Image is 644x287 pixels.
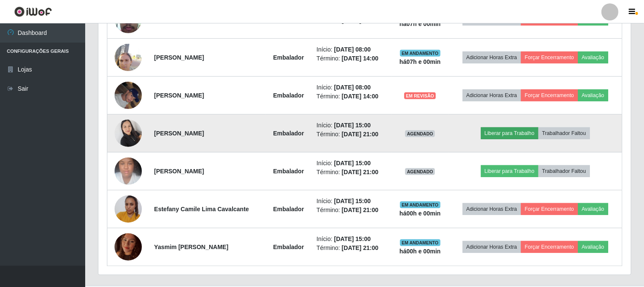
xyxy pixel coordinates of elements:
[521,241,578,253] button: Forçar Encerramento
[273,206,304,212] strong: Embalador
[115,115,142,151] img: 1722007663957.jpeg
[334,235,371,242] time: [DATE] 15:00
[405,168,435,175] span: AGENDADO
[273,168,304,175] strong: Embalador
[334,46,371,53] time: [DATE] 08:00
[316,168,386,177] li: Término:
[404,92,436,99] span: EM REVISÃO
[342,55,378,62] time: [DATE] 14:00
[538,165,590,177] button: Trabalhador Faltou
[481,127,538,139] button: Liberar para Trabalho
[273,130,304,137] strong: Embalador
[316,197,386,206] li: Início:
[342,207,378,213] time: [DATE] 21:00
[342,244,378,251] time: [DATE] 21:00
[115,77,142,113] img: 1754491826586.jpeg
[342,131,378,138] time: [DATE] 21:00
[481,165,538,177] button: Liberar para Trabalho
[115,191,142,227] img: 1746665435816.jpeg
[342,93,378,100] time: [DATE] 14:00
[273,92,304,99] strong: Embalador
[316,235,386,244] li: Início:
[521,89,578,101] button: Forçar Encerramento
[334,160,371,166] time: [DATE] 15:00
[342,169,378,175] time: [DATE] 21:00
[463,241,521,253] button: Adicionar Horas Extra
[316,92,386,101] li: Término:
[578,89,608,101] button: Avaliação
[521,52,578,63] button: Forçar Encerramento
[115,39,142,75] img: 1728130244935.jpeg
[316,244,386,253] li: Término:
[154,54,204,61] strong: [PERSON_NAME]
[400,248,441,255] strong: há 00 h e 00 min
[154,206,249,212] strong: Estefany Camile Lima Cavalcante
[316,54,386,63] li: Término:
[115,229,142,265] img: 1751159400475.jpeg
[273,54,304,61] strong: Embalador
[578,52,608,63] button: Avaliação
[405,130,435,137] span: AGENDADO
[400,239,440,246] span: EM ANDAMENTO
[578,241,608,253] button: Avaliação
[316,45,386,54] li: Início:
[154,130,204,137] strong: [PERSON_NAME]
[154,168,204,175] strong: [PERSON_NAME]
[538,127,590,139] button: Trabalhador Faltou
[463,52,521,63] button: Adicionar Horas Extra
[400,210,441,217] strong: há 00 h e 00 min
[154,92,204,99] strong: [PERSON_NAME]
[316,159,386,168] li: Início:
[400,50,440,57] span: EM ANDAMENTO
[154,244,228,250] strong: Yasmim [PERSON_NAME]
[334,122,371,129] time: [DATE] 15:00
[334,84,371,91] time: [DATE] 08:00
[316,121,386,130] li: Início:
[400,20,441,27] strong: há 07 h e 00 min
[316,130,386,139] li: Término:
[334,198,371,204] time: [DATE] 15:00
[273,244,304,250] strong: Embalador
[400,201,440,208] span: EM ANDAMENTO
[115,153,142,189] img: 1736943745625.jpeg
[578,203,608,215] button: Avaliação
[400,58,441,65] strong: há 07 h e 00 min
[14,6,52,17] img: CoreUI Logo
[463,89,521,101] button: Adicionar Horas Extra
[521,203,578,215] button: Forçar Encerramento
[316,83,386,92] li: Início:
[316,206,386,215] li: Término:
[463,203,521,215] button: Adicionar Horas Extra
